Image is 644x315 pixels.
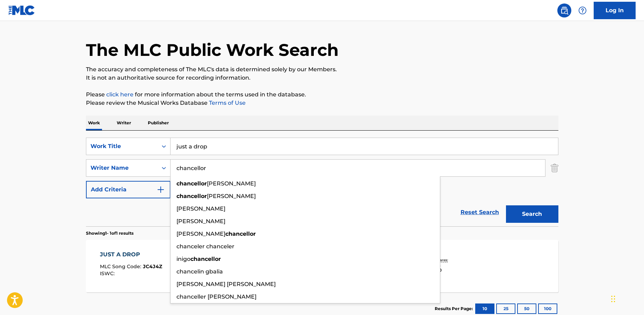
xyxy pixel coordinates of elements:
form: Search Form [86,138,558,226]
p: The accuracy and completeness of The MLC's data is determined solely by our Members. [86,65,558,74]
strong: chancellor [176,193,207,199]
a: JUST A DROPMLC Song Code:JC4J4ZISWC:Writers (1)[PERSON_NAME] [PERSON_NAME]Recording Artists (0)To... [86,240,558,292]
img: Delete Criterion [551,159,558,177]
p: Please review the Musical Works Database [86,99,558,107]
p: Please for more information about the terms used in the database. [86,90,558,99]
a: Reset Search [457,205,502,220]
span: chanceller [PERSON_NAME] [176,293,256,300]
p: It is not an authoritative source for recording information. [86,74,558,82]
span: ISWC : [100,270,116,277]
a: Public Search [557,3,571,17]
p: Publisher [146,116,171,130]
p: Results Per Page: [435,306,475,312]
div: Help [576,3,589,17]
span: [PERSON_NAME] [207,193,256,199]
a: Log In [594,2,636,19]
span: [PERSON_NAME] [176,205,225,212]
div: Writer Name [91,164,153,172]
p: Writer [115,116,133,130]
button: 50 [517,303,536,314]
span: JC4J4Z [143,263,162,270]
strong: chancellor [176,180,207,187]
div: Drag [611,288,615,309]
span: [PERSON_NAME] [176,230,225,237]
button: 25 [496,303,515,314]
button: Add Criteria [86,181,171,198]
p: Work [86,116,102,130]
span: [PERSON_NAME] [PERSON_NAME] [176,281,276,287]
a: click here [106,91,133,98]
button: Search [506,205,558,223]
iframe: Chat Widget [609,281,644,315]
strong: chancellor [225,230,256,237]
span: [PERSON_NAME] [207,180,256,187]
a: Terms of Use [208,100,246,106]
button: 10 [475,303,494,314]
p: Showing 1 - 1 of 1 results [86,230,133,236]
img: help [578,6,587,15]
div: JUST A DROP [100,250,162,259]
strong: chancellor [190,256,221,262]
div: Work Title [91,142,153,151]
span: chanceler chanceler [176,243,234,250]
span: chancelin gbalia [176,268,223,275]
img: 9d2ae6d4665cec9f34b9.svg [157,185,165,194]
button: 100 [538,303,557,314]
img: MLC Logo [8,5,35,15]
span: [PERSON_NAME] [176,218,225,225]
span: inigo [176,256,190,262]
span: MLC Song Code : [100,263,143,270]
h1: The MLC Public Work Search [86,39,339,60]
img: search [560,6,569,15]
